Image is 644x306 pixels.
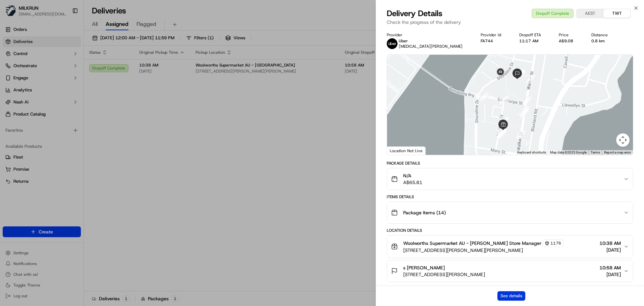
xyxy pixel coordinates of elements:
span: [DATE] [599,271,621,278]
span: N/A [403,172,422,179]
span: s [PERSON_NAME] [403,264,445,271]
div: Package Details [387,161,633,166]
span: A$65.81 [403,179,422,186]
span: [DATE] [599,247,621,253]
div: 4 [523,96,531,105]
a: Open this area in Google Maps (opens a new window) [389,146,411,155]
span: Delivery Details [387,8,442,19]
span: [STREET_ADDRESS][PERSON_NAME][PERSON_NAME] [403,247,563,254]
button: Keyboard shortcuts [517,150,546,155]
div: Provider [387,32,470,38]
div: 15 [500,117,509,125]
div: 9 [520,109,529,118]
div: 10 [521,106,529,115]
div: 11:17 AM [519,38,548,44]
div: 0.8 km [591,38,615,44]
button: AEST [577,9,603,18]
button: TWT [603,9,630,18]
div: 20 [515,70,524,79]
div: 11 [500,96,508,104]
span: Package Items ( 14 ) [403,209,446,216]
div: 6 [480,92,489,101]
button: N/AA$65.81 [387,168,633,190]
a: Terms (opens in new tab) [591,150,600,154]
div: Location Not Live [387,146,426,155]
div: Dropoff ETA [519,32,548,38]
div: 14 [498,129,506,137]
div: Provider Id [481,32,508,38]
div: 16 [526,75,535,83]
div: 13 [497,129,506,138]
a: Report a map error [604,150,631,154]
button: FA744 [481,38,493,44]
button: Package Items (14) [387,202,633,223]
div: Price [559,32,581,38]
div: 17 [516,70,525,79]
div: Items Details [387,194,633,200]
span: 10:58 AM [599,264,621,271]
div: 19 [517,70,525,79]
img: Google [389,146,411,155]
div: Location Details [387,228,633,233]
button: Map camera controls [616,133,630,147]
span: 10:38 AM [599,240,621,247]
span: [MEDICAL_DATA][PERSON_NAME] [399,44,463,49]
p: Uber [399,38,463,44]
button: See details [497,291,525,301]
div: Distance [591,32,615,38]
span: Map data ©2025 Google [550,150,587,154]
span: 1176 [550,241,561,246]
div: A$9.08 [559,38,581,44]
span: [STREET_ADDRESS][PERSON_NAME] [403,271,485,278]
button: s [PERSON_NAME][STREET_ADDRESS][PERSON_NAME]10:58 AM[DATE] [387,260,633,282]
div: 5 [516,130,525,139]
span: Woolworths Supermarket AU - [PERSON_NAME] Store Manager [403,240,541,247]
button: Woolworths Supermarket AU - [PERSON_NAME] Store Manager1176[STREET_ADDRESS][PERSON_NAME][PERSON_N... [387,235,633,258]
p: Check the progress of the delivery [387,19,633,26]
img: uber-new-logo.jpeg [387,38,397,49]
